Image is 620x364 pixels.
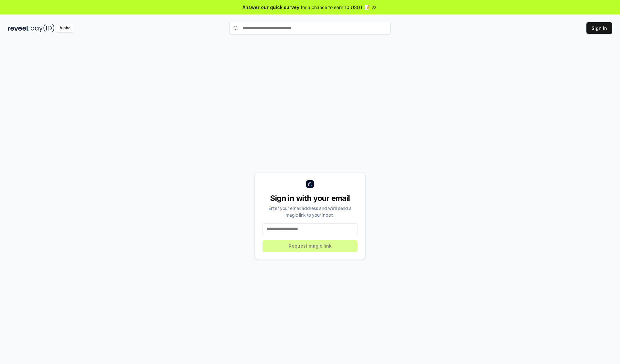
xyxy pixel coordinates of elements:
div: Enter your email address and we’ll send a magic link to your inbox. [263,205,357,218]
img: pay_id [31,24,55,32]
div: Alpha [56,24,74,32]
button: Sign In [586,22,612,34]
img: logo_small [306,180,314,188]
img: reveel_dark [8,24,29,32]
div: Sign in with your email [263,193,357,203]
span: Answer our quick survey [243,4,299,11]
span: for a chance to earn 10 USDT 📝 [301,4,370,11]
